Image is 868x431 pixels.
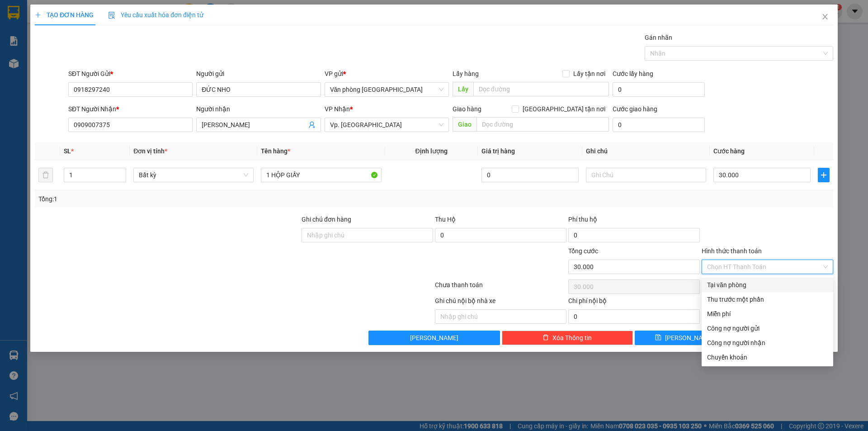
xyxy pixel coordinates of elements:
[502,331,633,345] button: deleteXóa Thông tin
[552,333,592,343] span: Xóa Thông tin
[368,331,500,345] button: [PERSON_NAME]
[570,69,609,79] span: Lấy tận nơi
[645,34,672,41] label: Gán nhãn
[568,247,598,255] span: Tổng cước
[818,171,829,179] span: plus
[707,294,828,304] div: Thu trước một phần
[655,334,661,341] span: save
[613,70,653,77] label: Cước lấy hàng
[435,296,566,309] div: Ghi chú nội bộ nhà xe
[702,336,833,350] div: Cước gửi hàng sẽ được ghi vào công nợ của người nhận
[64,147,71,155] span: SL
[11,58,50,101] b: An Anh Limousine
[435,309,566,324] input: Nhập ghi chú
[586,168,706,182] input: Ghi Chú
[702,321,833,336] div: Cước gửi hàng sẽ được ghi vào công nợ của người gửi
[812,5,838,30] button: Close
[713,147,745,155] span: Cước hàng
[435,216,456,223] span: Thu Hộ
[665,333,713,343] span: [PERSON_NAME]
[261,147,290,155] span: Tên hàng
[434,280,567,296] div: Chưa thanh toán
[302,228,433,242] input: Ghi chú đơn hàng
[58,13,87,87] b: Biên nhận gởi hàng hóa
[707,352,828,362] div: Chuyển khoản
[582,142,710,160] th: Ghi chú
[707,280,828,290] div: Tại văn phòng
[38,194,335,204] div: Tổng: 1
[568,296,700,309] div: Chi phí nội bộ
[702,247,762,255] label: Hình thức thanh toán
[38,168,53,182] button: delete
[35,11,94,19] span: TẠO ĐƠN HÀNG
[821,13,829,20] span: close
[325,69,449,79] div: VP gửi
[453,105,481,113] span: Giao hàng
[415,147,448,155] span: Định lượng
[330,83,443,96] span: Văn phòng Tân Phú
[519,104,609,114] span: [GEOGRAPHIC_DATA] tận nơi
[330,118,443,132] span: Vp. Phan Rang
[542,334,549,341] span: delete
[453,82,473,96] span: Lấy
[613,82,705,97] input: Cước lấy hàng
[453,117,476,132] span: Giao
[35,12,41,18] span: plus
[481,147,515,155] span: Giá trị hàng
[568,214,700,228] div: Phí thu hộ
[453,70,479,77] span: Lấy hàng
[68,104,193,114] div: SĐT Người Nhận
[68,69,193,79] div: SĐT Người Gửi
[613,118,705,132] input: Cước giao hàng
[133,147,167,155] span: Đơn vị tính
[302,216,351,223] label: Ghi chú đơn hàng
[476,117,609,132] input: Dọc đường
[613,105,657,113] label: Cước giao hàng
[261,168,381,182] input: VD: Bàn, Ghế
[196,104,321,114] div: Người nhận
[635,331,733,345] button: save[PERSON_NAME]
[707,323,828,333] div: Công nợ người gửi
[308,121,316,128] span: user-add
[325,105,350,113] span: VP Nhận
[108,12,115,19] img: icon
[818,168,830,182] button: plus
[196,69,321,79] div: Người gửi
[707,309,828,319] div: Miễn phí
[410,333,458,343] span: [PERSON_NAME]
[473,82,609,96] input: Dọc đường
[139,168,248,182] span: Bất kỳ
[707,338,828,348] div: Công nợ người nhận
[481,168,579,182] input: 0
[108,11,203,19] span: Yêu cầu xuất hóa đơn điện tử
